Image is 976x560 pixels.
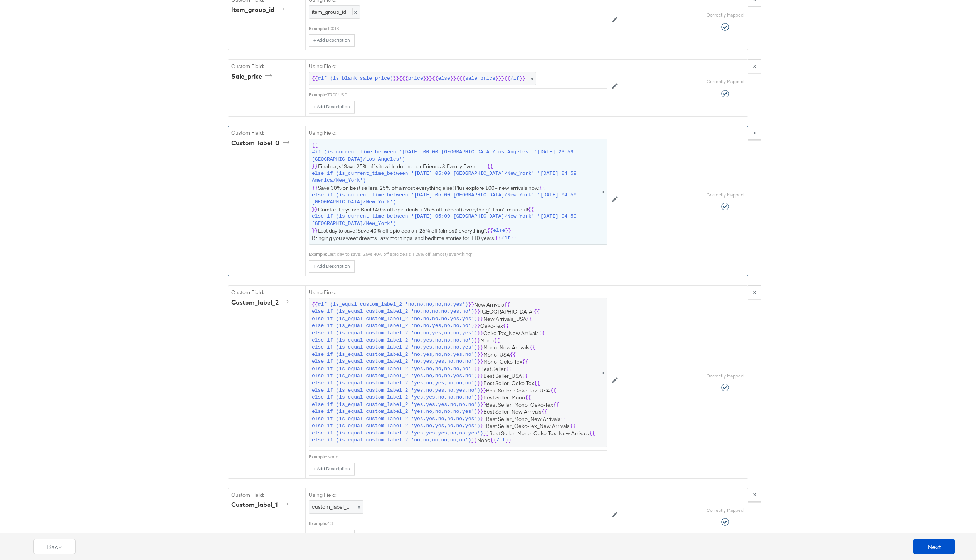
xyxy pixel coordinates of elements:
[913,539,955,554] button: Next
[356,503,360,510] span: x
[534,308,540,315] span: {{
[465,75,495,82] span: sale_price
[312,366,474,373] span: else if (is_equal custom_label_2 'yes,no,no,no,no,no')
[231,139,292,148] div: custom_label_0
[231,72,275,81] div: sale_price
[309,129,607,137] label: Using Field:
[474,366,480,373] span: }}
[399,75,408,82] span: {{{
[318,75,393,82] span: #if (is_blank sale_price)
[438,75,450,82] span: else
[312,416,480,423] span: else if (is_equal custom_label_2 'yes,yes,no,no,no,yes')
[231,500,291,509] div: custom_label_1
[393,75,399,82] span: }}
[312,503,350,510] span: custom_label_1
[477,358,483,366] span: }}
[312,437,471,444] span: else if (is_equal custom_label_2 'no,no,no,no,no,no')
[539,330,545,337] span: {{
[327,25,607,32] div: 10018
[510,351,516,359] span: {{
[231,5,287,14] div: item_group_id
[312,206,318,213] span: }}
[494,337,500,344] span: {{
[408,75,423,82] span: price
[312,142,604,242] span: Final days! Save 25% off sitewide during our Friends & Family Event......... Save 30% on best sel...
[598,298,607,447] span: x
[309,289,607,296] label: Using Field:
[312,192,597,206] span: else if (is_current_time_between '[DATE] 05:00 [GEOGRAPHIC_DATA]/New_York' '[DATE] 04:59 [GEOGRAP...
[312,184,318,192] span: }}
[528,206,534,213] span: {{
[487,163,493,170] span: {{
[477,330,483,337] span: }}
[480,416,486,423] span: }}
[309,34,355,47] button: + Add Description
[312,213,597,227] span: else if (is_current_time_between '[DATE] 05:00 [GEOGRAPHIC_DATA]/New_York' '[DATE] 04:59 [GEOGRAP...
[506,366,512,373] span: {{
[553,401,559,409] span: {{
[501,235,510,242] span: /if
[432,75,438,82] span: {{
[312,358,477,366] span: else if (is_equal custom_label_2 'no,yes,yes,no,no,no')
[312,430,483,437] span: else if (is_equal custom_label_2 'yes,yes,yes,no,no,yes')
[231,63,302,70] label: Custom Field:
[312,301,318,309] span: {{
[327,92,607,98] div: 79.00 USD
[471,437,477,444] span: }}
[309,251,327,257] div: Example:
[309,25,327,32] div: Example:
[309,463,355,475] button: + Add Description
[542,408,548,416] span: {{
[312,308,474,315] span: else if (is_equal custom_label_2 'no,no,no,no,yes,no')
[707,12,744,18] label: Correctly Mapped
[312,344,477,351] span: else if (is_equal custom_label_2 'no,yes,no,no,no,yes')
[560,416,567,423] span: {{
[748,285,761,299] button: x
[753,491,756,498] strong: x
[309,520,327,526] div: Example:
[534,380,540,387] span: {{
[748,126,761,140] button: x
[312,351,477,359] span: else if (is_equal custom_label_2 'no,yes,no,no,yes,no')
[707,373,744,379] label: Correctly Mapped
[483,430,490,437] span: }}
[312,387,480,394] span: else if (is_equal custom_label_2 'yes,no,yes,no,yes,no')
[550,387,556,394] span: {{
[707,507,744,513] label: Correctly Mapped
[309,63,607,70] label: Using Field:
[231,491,302,499] label: Custom Field:
[748,488,761,502] button: x
[312,227,318,235] span: }}
[510,235,517,242] span: }}
[352,8,357,15] span: x
[496,437,505,444] span: /if
[312,142,318,149] span: {{
[522,358,528,366] span: {{
[450,75,456,82] span: }}
[309,491,607,499] label: Using Field:
[510,75,519,82] span: /if
[477,344,483,351] span: }}
[309,260,355,273] button: + Add Description
[707,192,744,198] label: Correctly Mapped
[312,423,480,430] span: else if (is_equal custom_label_2 'yes,no,yes,no,no,yes')
[312,337,474,344] span: else if (is_equal custom_label_2 'no,yes,no,no,no,no')
[312,8,346,15] span: item_group_id
[309,92,327,98] div: Example:
[753,62,756,69] strong: x
[318,301,468,309] span: #if (is_equal custom_label_2 'no,no,no,no,no,yes')
[477,315,483,323] span: }}
[480,401,486,409] span: }}
[527,72,536,85] span: x
[490,437,496,444] span: {{
[480,387,486,394] span: }}
[423,75,432,82] span: }}}
[312,163,318,170] span: }}
[503,322,509,330] span: {{
[477,408,483,416] span: }}
[312,322,474,330] span: else if (is_equal custom_label_2 'no,no,yes,no,no,no')
[312,394,477,401] span: else if (is_equal custom_label_2 'yes,yes,no,no,no,no')
[477,394,483,401] span: }}
[231,298,291,307] div: custom_label_2
[231,129,302,137] label: Custom Field:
